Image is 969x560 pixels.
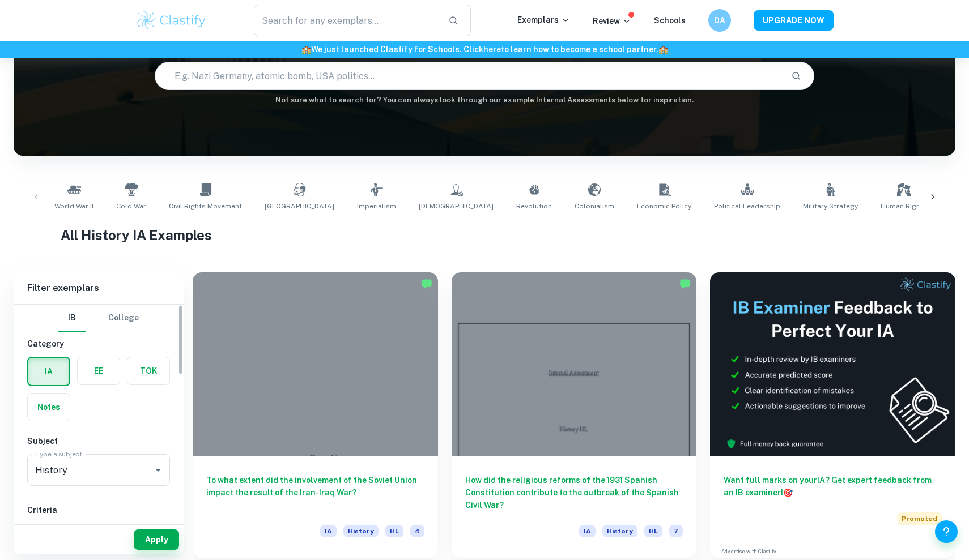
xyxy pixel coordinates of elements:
[654,16,686,25] a: Schools
[679,278,691,289] img: Marked
[714,201,780,211] span: Political Leadership
[410,525,424,537] span: 4
[421,278,432,289] img: Marked
[58,305,86,332] button: IB
[27,337,170,350] h6: Category
[61,225,908,245] h1: All History IA Examples
[644,525,662,537] span: HL
[803,201,858,211] span: Military Strategy
[516,201,552,211] span: Revolution
[452,272,697,558] a: How did the religious reforms of the 1931 Spanish Constitution contribute to the outbreak of the ...
[134,529,179,550] button: Apply
[343,525,379,537] span: History
[127,357,169,384] button: TOK
[320,525,337,537] span: IA
[301,45,311,54] span: 🏫
[54,201,93,211] span: World War II
[14,272,184,304] h6: Filter exemplars
[783,488,793,497] span: 🎯
[265,201,334,211] span: [GEOGRAPHIC_DATA]
[27,504,170,516] h6: Criteria
[108,305,139,332] button: College
[483,45,501,54] a: here
[385,525,403,537] span: HL
[78,357,120,384] button: EE
[150,462,166,478] button: Open
[517,14,570,26] p: Exemplars
[357,201,396,211] span: Imperialism
[193,272,438,558] a: To what extent did the involvement of the Soviet Union impact the result of the Iran-Iraq War?IAH...
[787,66,806,86] button: Search
[897,512,942,525] span: Promoted
[724,474,942,499] h6: Want full marks on your IA ? Get expert feedback from an IB examiner!
[28,394,70,421] button: Notes
[155,60,781,92] input: E.g. Nazi Germany, atomic bomb, USA politics...
[708,9,731,32] button: DA
[721,548,776,555] a: Advertise with Clastify
[419,201,494,211] span: [DEMOGRAPHIC_DATA]
[881,201,927,211] span: Human Rights
[465,474,683,511] h6: How did the religious reforms of the 1931 Spanish Constitution contribute to the outbreak of the ...
[206,474,424,511] h6: To what extent did the involvement of the Soviet Union impact the result of the Iran-Iraq War?
[58,305,139,332] div: Filter type choice
[28,358,69,385] button: IA
[35,449,82,459] label: Type a subject
[169,201,242,211] span: Civil Rights Movement
[575,201,614,211] span: Colonialism
[713,14,726,27] h6: DA
[579,525,596,537] span: IA
[14,95,955,106] h6: Not sure what to search for? You can always look through our example Internal Assessments below f...
[27,435,170,447] h6: Subject
[710,272,955,558] a: Want full marks on yourIA? Get expert feedback from an IB examiner!PromotedAdvertise with Clastify
[754,10,834,31] button: UPGRADE NOW
[935,520,958,543] button: Help and Feedback
[116,201,146,211] span: Cold War
[658,45,668,54] span: 🏫
[602,525,637,537] span: History
[254,5,439,36] input: Search for any exemplars...
[669,525,683,537] span: 7
[593,15,631,27] p: Review
[2,43,967,55] h6: We just launched Clastify for Schools. Click to learn how to become a school partner.
[135,9,207,32] img: Clastify logo
[710,272,955,456] img: Thumbnail
[637,201,691,211] span: Economic Policy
